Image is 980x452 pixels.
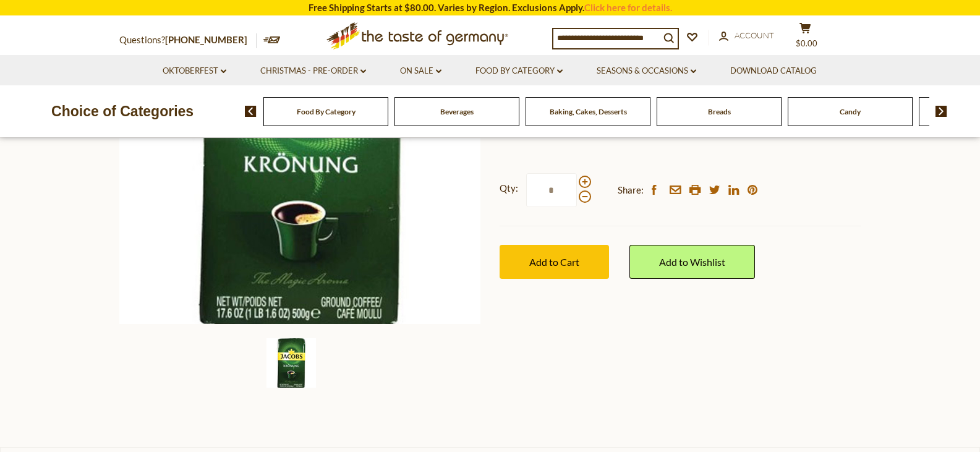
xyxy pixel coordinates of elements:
a: Download Catalog [730,64,817,78]
img: previous arrow [245,106,257,117]
a: Oktoberfest [163,64,226,78]
a: Baking, Cakes, Desserts [550,107,627,116]
button: $0.00 [787,22,824,53]
img: next arrow [935,106,947,117]
span: Share: [618,182,644,198]
a: Food By Category [475,64,563,78]
span: $0.00 [796,38,817,48]
a: Breads [708,107,731,116]
a: Seasons & Occasions [597,64,696,78]
span: Add to Cart [529,256,579,268]
a: Food By Category [297,107,356,116]
strong: Qty: [500,181,518,196]
a: On Sale [400,64,441,78]
a: Beverages [440,107,474,116]
img: Jacobs Coffee Kroenung [266,338,316,388]
a: Account [719,29,774,43]
a: Candy [840,107,861,116]
a: Click here for details. [584,2,672,13]
p: Questions? [119,32,257,48]
a: Add to Wishlist [629,245,755,279]
a: Christmas - PRE-ORDER [260,64,366,78]
span: Account [735,30,774,40]
a: [PHONE_NUMBER] [165,34,247,45]
input: Qty: [526,173,577,207]
button: Add to Cart [500,245,609,279]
